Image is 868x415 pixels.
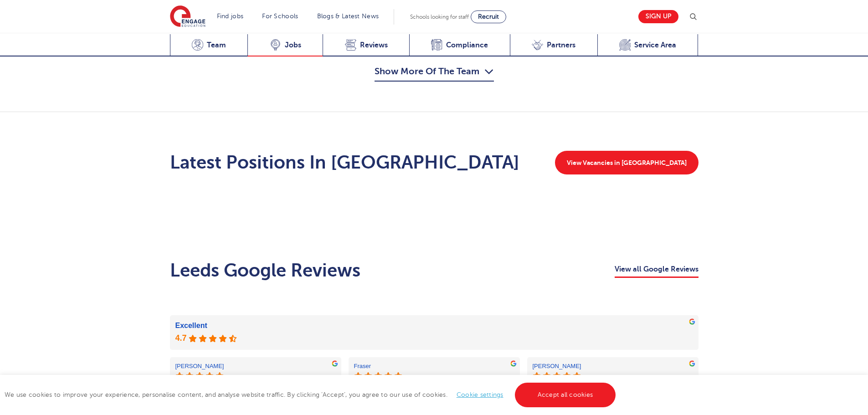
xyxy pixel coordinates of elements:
a: Blogs & Latest News [317,13,379,20]
button: Show More Of The Team [375,64,494,82]
span: Recruit [478,13,499,20]
div: Fraser [354,363,402,370]
div: [PERSON_NAME] [533,363,581,370]
span: Team [207,41,226,50]
a: Sign up [638,10,678,23]
span: We use cookies to improve your experience, personalise content, and analyse website traffic. By c... [5,391,618,398]
a: Service Area [597,34,699,56]
a: For Schools [262,13,298,20]
a: Partners [510,34,597,56]
span: Jobs [285,41,301,50]
span: Partners [547,41,575,50]
span: Service Area [634,41,676,50]
img: Engage Education [170,5,205,28]
span: Reviews [360,41,388,50]
div: Excellent [175,321,693,331]
a: Cookie settings [457,391,503,398]
a: Team [170,34,248,56]
a: Jobs [247,34,323,56]
a: Accept all cookies [515,383,616,407]
a: Find jobs [217,13,244,20]
div: [PERSON_NAME] [175,363,224,370]
a: Recruit [471,10,506,23]
span: Compliance [446,41,488,50]
h2: Leeds Google Reviews [170,260,360,282]
h2: Latest Positions In [GEOGRAPHIC_DATA] [170,152,519,174]
span: Schools looking for staff [410,14,469,20]
a: Compliance [409,34,510,56]
a: View all Google Reviews [615,263,699,278]
a: View Vacancies in [GEOGRAPHIC_DATA] [555,151,699,174]
a: Reviews [323,34,409,56]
